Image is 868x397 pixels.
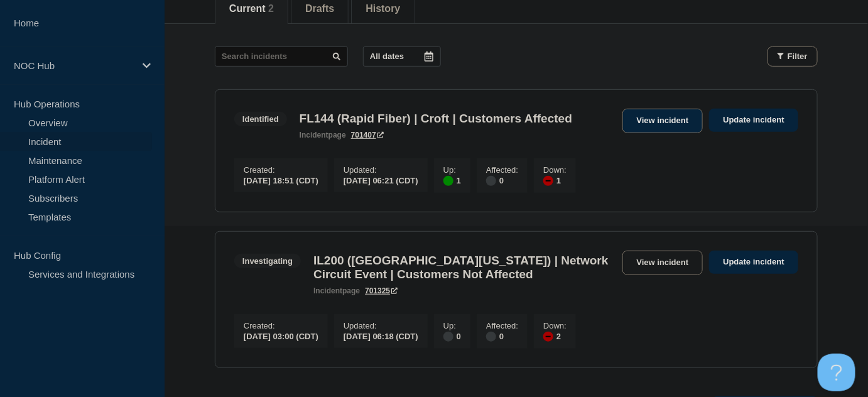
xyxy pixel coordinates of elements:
[344,321,418,330] p: Updated :
[300,131,328,139] span: incident
[234,112,287,126] span: Identified
[443,321,461,330] p: Up :
[622,109,703,133] a: View incident
[268,3,274,14] span: 2
[300,131,346,139] p: page
[788,52,808,61] span: Filter
[370,52,404,61] p: All dates
[709,109,798,132] a: Update incident
[215,46,348,67] input: Search incidents
[244,165,318,175] p: Created :
[229,3,274,14] button: Current 2
[244,175,318,185] div: [DATE] 18:51 (CDT)
[313,286,342,295] span: incident
[622,251,703,275] a: View incident
[443,176,453,186] div: up
[351,131,384,139] a: 701407
[543,330,567,342] div: 2
[313,254,616,281] h3: IL200 ([GEOGRAPHIC_DATA][US_STATE]) | Network Circuit Event | Customers Not Affected
[543,165,567,175] p: Down :
[543,321,567,330] p: Down :
[443,175,461,186] div: 1
[14,60,134,71] p: NOC Hub
[300,112,572,126] h3: FL144 (Rapid Fiber) | Croft | Customers Affected
[486,175,518,186] div: 0
[543,176,553,186] div: down
[486,165,518,175] p: Affected :
[486,330,518,342] div: 0
[363,46,441,67] button: All dates
[344,330,418,341] div: [DATE] 06:18 (CDT)
[486,321,518,330] p: Affected :
[443,330,461,342] div: 0
[305,3,334,14] button: Drafts
[486,176,496,186] div: disabled
[818,354,855,391] iframe: Help Scout Beacon - Open
[234,254,301,268] span: Investigating
[366,3,400,14] button: History
[443,165,461,175] p: Up :
[244,330,318,341] div: [DATE] 03:00 (CDT)
[344,165,418,175] p: Updated :
[768,46,818,67] button: Filter
[486,332,496,342] div: disabled
[443,332,453,342] div: disabled
[365,286,398,295] a: 701325
[543,175,567,186] div: 1
[313,286,360,295] p: page
[244,321,318,330] p: Created :
[543,332,553,342] div: down
[344,175,418,185] div: [DATE] 06:21 (CDT)
[709,251,798,274] a: Update incident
